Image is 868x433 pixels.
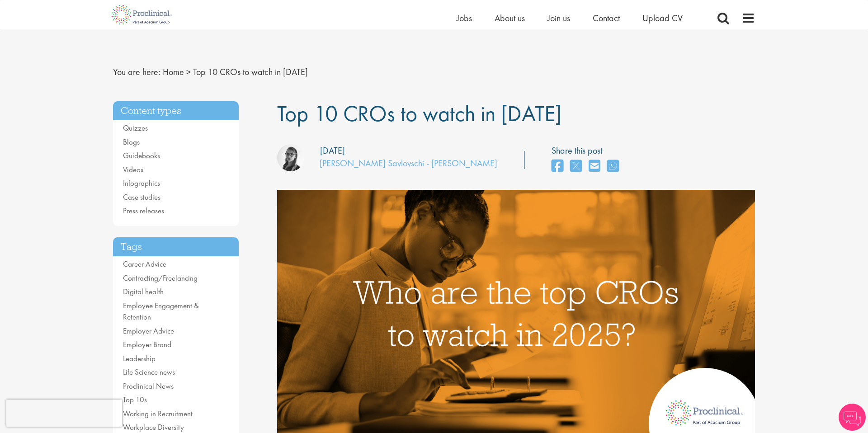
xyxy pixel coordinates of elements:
a: Workplace Diversity [123,422,184,432]
a: Proclinical News [123,381,174,391]
a: Employer Advice [123,326,174,336]
a: Working in Recruitment [123,409,193,419]
a: Case studies [123,192,160,202]
a: Employee Engagement & Retention [123,301,199,322]
a: breadcrumb link [163,66,184,78]
a: share on email [589,157,600,176]
a: share on facebook [552,157,563,176]
a: Career Advice [123,259,166,269]
a: Guidebooks [123,151,160,160]
a: Infographics [123,178,160,188]
img: Theodora Savlovschi - Wicks [277,144,304,171]
a: Quizzes [123,123,148,133]
a: Leadership [123,353,156,363]
img: Chatbot [839,404,866,431]
a: Digital health [123,287,164,297]
div: [DATE] [320,144,345,157]
a: Blogs [123,137,140,147]
h3: Tags [113,237,239,257]
a: Employer Brand [123,339,171,349]
a: Contracting/Freelancing [123,273,198,283]
a: [PERSON_NAME] Savlovschi - [PERSON_NAME] [320,157,497,169]
a: Press releases [123,206,164,216]
a: About us [495,12,525,24]
a: Upload CV [642,12,683,24]
span: Top 10 CROs to watch in [DATE] [277,99,561,128]
a: share on twitter [570,157,582,176]
a: Join us [547,12,570,24]
a: Jobs [457,12,472,24]
span: Top 10 CROs to watch in [DATE] [193,66,308,78]
label: Share this post [552,144,623,157]
a: Top 10s [123,395,147,405]
a: Videos [123,165,143,174]
a: Contact [593,12,620,24]
a: Life Science news [123,367,175,377]
a: share on whats app [607,157,619,176]
span: You are here: [113,66,160,78]
iframe: reCAPTCHA [6,400,122,427]
h3: Content types [113,101,239,121]
span: > [186,66,191,78]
